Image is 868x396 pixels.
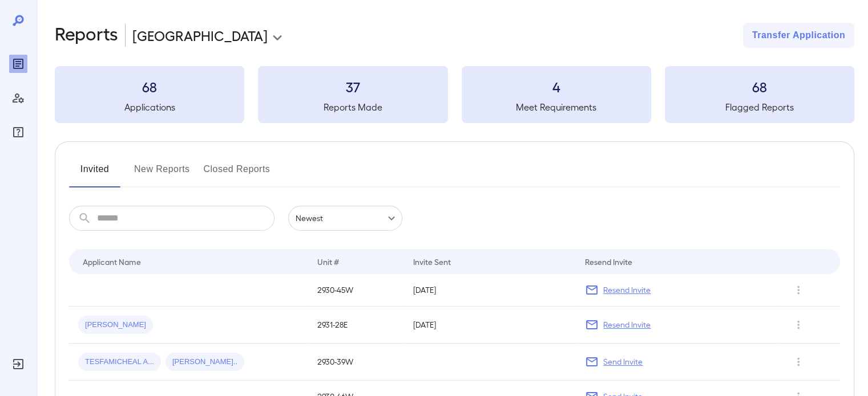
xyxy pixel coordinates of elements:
[603,356,643,368] p: Send Invite
[55,77,244,96] h3: 68
[603,284,651,296] p: Resend Invite
[404,274,576,307] td: [DATE]
[665,100,854,114] h5: Flagged Reports
[69,160,120,187] button: Invited
[204,160,271,187] button: Closed Reports
[78,320,153,330] span: [PERSON_NAME]
[603,319,651,330] p: Resend Invite
[585,255,632,268] div: Resend Invite
[665,77,854,96] h3: 68
[317,255,339,268] div: Unit #
[743,23,854,48] button: Transfer Application
[55,100,244,114] h5: Applications
[288,206,402,231] div: Newest
[789,281,808,299] button: Row Actions
[55,23,118,48] h2: Reports
[413,255,451,268] div: Invite Sent
[134,160,190,187] button: New Reports
[132,26,268,44] p: [GEOGRAPHIC_DATA]
[78,357,161,368] span: TESFAMICHEAL A...
[462,100,651,114] h5: Meet Requirements
[789,316,808,334] button: Row Actions
[789,353,808,371] button: Row Actions
[258,100,447,114] h5: Reports Made
[9,123,27,141] div: FAQ
[308,307,404,344] td: 2931-28E
[165,357,244,368] span: [PERSON_NAME]..
[462,77,651,96] h3: 4
[404,307,576,344] td: [DATE]
[55,66,854,123] summary: 68Applications37Reports Made4Meet Requirements68Flagged Reports
[9,355,27,373] div: Log Out
[9,89,27,107] div: Manage Users
[9,55,27,73] div: Reports
[258,77,447,96] h3: 37
[308,274,404,307] td: 2930-45W
[308,344,404,381] td: 2930-39W
[83,255,141,268] div: Applicant Name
